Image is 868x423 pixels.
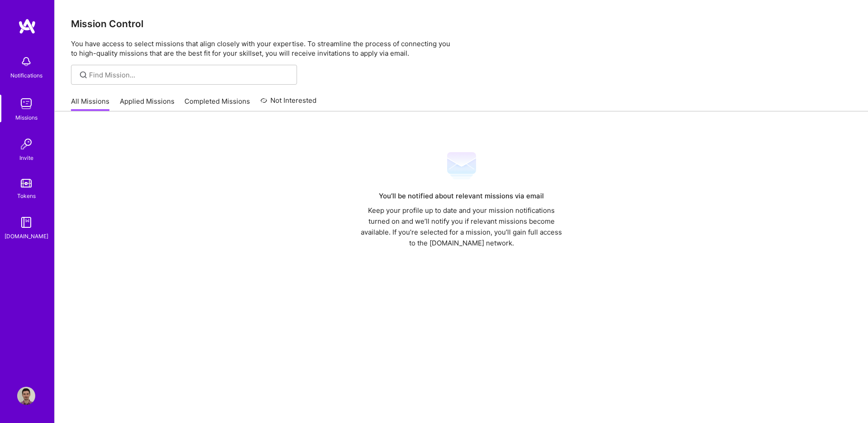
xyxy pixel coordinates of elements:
img: teamwork [17,95,35,113]
a: Applied Missions [120,96,175,111]
div: Missions [15,113,38,122]
a: Completed Missions [184,96,250,111]
i: icon SearchGrey [78,70,89,80]
div: Notifications [10,71,42,80]
p: You have access to select missions that align closely with your expertise. To streamline the proc... [71,39,852,58]
input: Find Mission... [89,70,290,80]
img: Mail [447,151,476,180]
div: You’ll be notified about relevant missions via email [357,191,566,202]
a: User Avatar [15,387,38,405]
a: All Missions [71,96,109,111]
a: Not Interested [260,95,317,111]
img: User Avatar [17,387,35,405]
img: guide book [17,213,35,231]
div: Invite [19,153,33,163]
img: tokens [21,179,32,187]
img: logo [18,18,36,34]
div: [DOMAIN_NAME] [5,231,48,241]
div: Keep your profile up to date and your mission notifications turned on and we’ll notify you if rel... [357,205,566,249]
img: bell [17,53,35,71]
h3: Mission Control [71,18,852,29]
img: Invite [17,135,35,153]
div: Tokens [17,191,36,201]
